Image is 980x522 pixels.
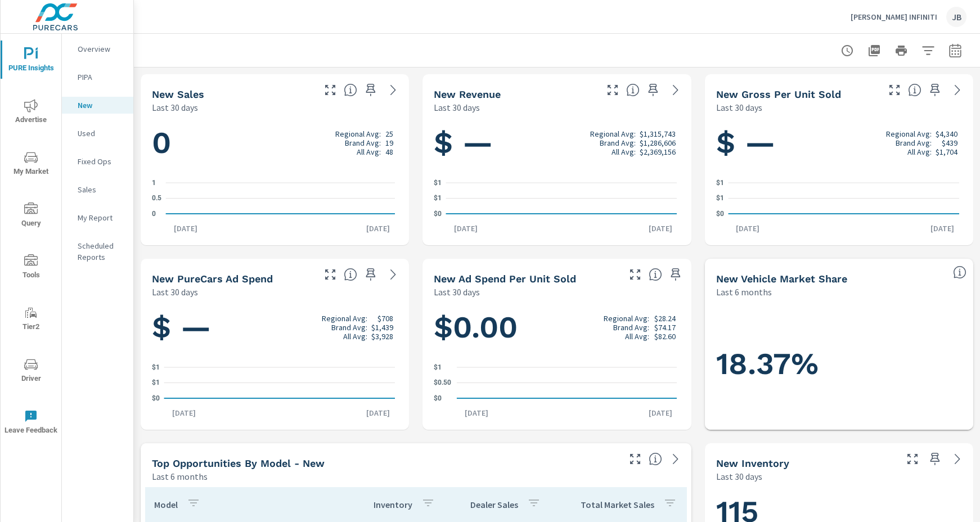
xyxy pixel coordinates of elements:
p: Model [154,499,178,510]
a: See more details in report [667,450,685,468]
span: Leave Feedback [4,409,58,437]
span: Average cost of advertising per each vehicle sold at the dealer over the selected date range. The... [649,268,662,281]
p: $3,928 [371,332,393,341]
p: [DATE] [457,407,496,418]
p: Scheduled Reports [78,240,124,263]
h5: Top Opportunities by Model - New [152,457,325,469]
span: Save this to your personalized report [644,81,662,99]
button: Apply Filters [917,39,939,62]
span: My Market [4,151,58,178]
p: New [78,100,124,111]
p: [DATE] [923,223,962,234]
h5: New Ad Spend Per Unit Sold [434,273,576,285]
p: Overview [78,43,124,55]
p: $1,286,606 [640,138,676,147]
text: $0 [152,394,160,402]
text: $1 [716,195,724,202]
div: Used [62,125,133,142]
p: [DATE] [358,223,398,234]
div: New [62,97,133,114]
span: Driver [4,358,58,385]
p: Inventory [374,499,412,510]
p: All Avg: [612,147,636,156]
a: See more details in report [384,81,402,99]
button: Make Fullscreen [903,450,921,468]
button: "Export Report to PDF" [863,39,885,62]
p: Last 30 days [716,101,762,114]
p: All Avg: [907,147,932,156]
p: [DATE] [446,223,485,234]
div: JB [946,7,966,27]
p: [DATE] [641,223,680,234]
p: Brand Avg: [613,323,649,332]
span: Query [4,202,58,230]
button: Print Report [890,39,912,62]
p: [DATE] [358,407,398,418]
h1: $ — [152,308,398,346]
p: Regional Avg: [590,129,636,138]
text: $0 [434,210,442,218]
p: All Avg: [343,332,367,341]
p: $4,340 [936,129,957,138]
span: Save this to your personalized report [362,265,380,283]
p: Dealer Sales [470,499,518,510]
p: Regional Avg: [886,129,932,138]
span: Save this to your personalized report [667,265,685,283]
h5: New PureCars Ad Spend [152,273,273,285]
p: Last 30 days [716,470,762,483]
div: PIPA [62,69,133,85]
p: PIPA [78,71,124,83]
p: Regional Avg: [335,129,381,138]
p: Last 30 days [152,101,198,114]
p: [PERSON_NAME] INFINITI [851,12,937,22]
text: $1 [434,363,442,371]
a: See more details in report [948,450,966,468]
p: $1,704 [936,147,957,156]
span: Average gross profit generated by the dealership for each vehicle sold over the selected date ran... [908,83,921,97]
p: $708 [377,314,393,323]
div: Sales [62,181,133,198]
text: $1 [152,363,160,371]
p: $1,439 [371,323,393,332]
p: $28.24 [654,314,676,323]
p: 19 [385,138,393,147]
text: $1 [434,195,442,202]
h1: $ — [434,124,680,162]
p: All Avg: [625,332,649,341]
p: Last 30 days [152,285,198,299]
text: 1 [152,179,156,187]
text: $1 [716,179,724,187]
p: 48 [385,147,393,156]
a: See more details in report [384,265,402,283]
h1: $ — [716,124,962,162]
text: $1 [152,379,160,387]
button: Make Fullscreen [885,81,903,99]
p: [DATE] [164,407,204,418]
text: $0.50 [434,379,451,387]
div: nav menu [1,34,61,448]
h1: 0 [152,124,398,162]
div: Scheduled Reports [62,237,133,265]
p: Total Market Sales [581,499,654,510]
p: [DATE] [641,407,680,418]
text: $0 [434,394,442,402]
div: Overview [62,40,133,57]
p: Regional Avg: [604,314,649,323]
span: Save this to your personalized report [926,81,944,99]
button: Make Fullscreen [321,81,339,99]
p: Last 6 months [152,470,208,483]
text: 0 [152,210,156,218]
p: All Avg: [357,147,381,156]
p: $439 [942,138,957,147]
button: Make Fullscreen [321,265,339,283]
p: Used [78,128,124,139]
text: 0.5 [152,195,161,202]
p: $1,315,743 [640,129,676,138]
p: Last 6 months [716,285,772,299]
span: Tools [4,254,58,282]
p: Brand Avg: [331,323,367,332]
p: $74.17 [654,323,676,332]
p: My Report [78,212,124,223]
span: PURE Insights [4,47,58,75]
h5: New Gross Per Unit Sold [716,88,841,100]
